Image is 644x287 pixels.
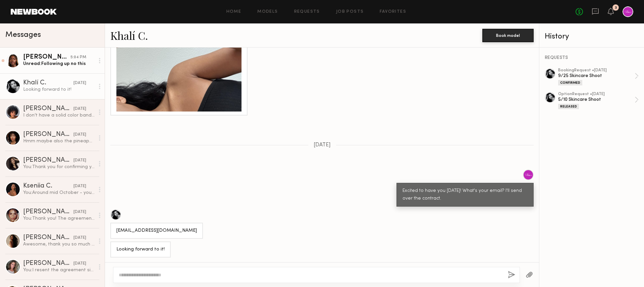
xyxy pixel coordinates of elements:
span: Messages [5,31,41,39]
div: [DATE] [73,261,86,267]
a: Favorites [380,10,406,14]
a: Models [257,10,278,14]
div: [PERSON_NAME] [23,157,73,164]
a: Requests [294,10,320,14]
div: Looking forward to it! [23,86,95,93]
div: Released [558,104,579,109]
div: [PERSON_NAME] [23,260,73,267]
div: [EMAIL_ADDRESS][DOMAIN_NAME] [116,227,197,235]
div: [DATE] [73,80,86,86]
div: REQUESTS [545,56,639,60]
div: Hmm maybe also the pineapple exfoliating powder! [23,138,95,144]
a: Job Posts [336,10,364,14]
div: 5/10 Skincare Shoot [558,96,635,103]
div: [PERSON_NAME] [23,209,73,215]
div: You: Around mid October - you should see them on our website and social! [23,190,95,196]
div: You: Thank you for confirming you've receive the product. Please make sure you review and follow ... [23,164,95,170]
div: Looking forward to it! [116,246,165,254]
a: bookingRequest •[DATE]9/25 Skincare ShootConfirmed [558,68,639,85]
a: optionRequest •[DATE]5/10 Skincare ShootReleased [558,92,639,109]
a: Khalí C. [110,28,148,43]
div: [PERSON_NAME] [23,105,73,112]
div: Awesome, thank you so much and all the best on this shoot! [23,241,95,247]
div: History [545,33,639,41]
div: [PERSON_NAME] [23,131,73,138]
button: Book model [482,29,534,42]
div: Confirmed [558,80,582,85]
a: Home [226,10,241,14]
a: Book model [482,32,534,38]
div: Excited to have you [DATE]! What's your email? I'll send over the contract. [402,187,528,203]
div: [DATE] [73,106,86,112]
div: I don’t have a solid color bandeau bikini [23,112,95,119]
div: [DATE] [73,157,86,164]
div: You: Thank you! The agreement has been shared to your email via Dropbox Sign. Please sign with yo... [23,215,95,222]
div: [PERSON_NAME] [23,54,70,61]
div: Khalí C. [23,80,73,86]
div: [DATE] [73,132,86,138]
div: 3 [615,6,617,10]
div: option Request • [DATE] [558,92,635,96]
div: You: I resent the agreement since it's a different rate for this shorter shoot. The agreement inc... [23,267,95,273]
div: [DATE] [73,209,86,215]
div: [DATE] [73,183,86,190]
div: [PERSON_NAME] [23,234,73,241]
div: booking Request • [DATE] [558,68,635,73]
div: 9/25 Skincare Shoot [558,73,635,79]
div: [DATE] [73,235,86,241]
div: Unread: Following up no this [23,61,95,67]
div: Kseniia C. [23,183,73,190]
span: [DATE] [314,142,331,148]
div: 5:04 PM [70,54,86,61]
